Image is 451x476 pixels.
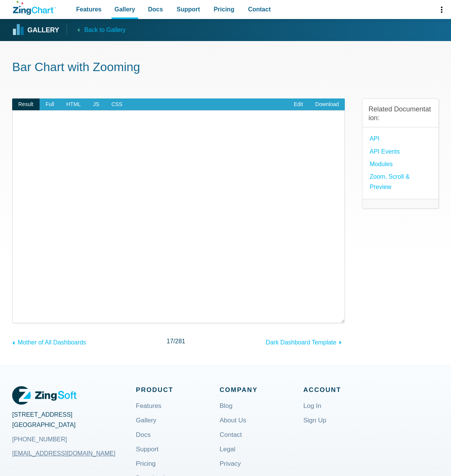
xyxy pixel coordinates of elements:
span: 17 [167,338,174,344]
span: HTML [60,98,87,111]
span: Product [136,384,220,395]
a: Back to Gallery [67,24,125,35]
a: Mother of All Dashboards [12,335,86,347]
address: [STREET_ADDRESS] [GEOGRAPHIC_DATA] [12,409,136,448]
a: Gallery [136,417,156,436]
a: Features [136,403,161,421]
a: [PHONE_NUMBER] [12,430,136,448]
a: Log In [303,403,321,421]
a: Sign Up [303,417,326,436]
span: Features [76,4,102,14]
span: Docs [148,4,163,14]
a: API Events [370,146,400,157]
a: API [370,133,379,144]
span: Result [12,98,40,111]
a: Edit [288,98,309,111]
span: 281 [175,338,185,344]
strong: Gallery [27,27,59,34]
a: Docs [136,432,151,450]
span: Back to Gallery [84,25,125,35]
a: Dark Dashboard Template [266,335,345,347]
a: Blog [220,403,233,421]
span: Pricing [214,4,234,14]
span: Dark Dashboard Template [266,339,336,346]
a: Zoom, Scroll & Preview [370,171,432,192]
span: Contact [248,4,271,14]
a: [EMAIL_ADDRESS][DOMAIN_NAME] [12,444,115,462]
a: ZingChart Logo. Click to return to the homepage [13,1,56,15]
span: Gallery [115,4,135,14]
span: Support [177,4,200,14]
a: ZingSoft Logo. Click to visit the ZingSoft site (external). [12,384,76,406]
a: modules [370,159,392,169]
span: Account [303,384,387,395]
a: Support [136,446,159,465]
div: ​ [12,110,345,323]
a: Gallery [13,24,59,36]
a: Contact [220,432,242,450]
span: JS [87,98,105,111]
h3: Related Documentation: [368,105,432,123]
span: Company [220,384,303,395]
h1: Bar Chart with Zooming [12,59,439,76]
a: Legal [220,446,236,465]
span: / [167,336,185,346]
span: CSS [105,98,129,111]
a: Download [309,98,345,111]
span: Full [40,98,61,111]
a: About Us [220,417,246,436]
span: Mother of All Dashboards [18,339,86,346]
